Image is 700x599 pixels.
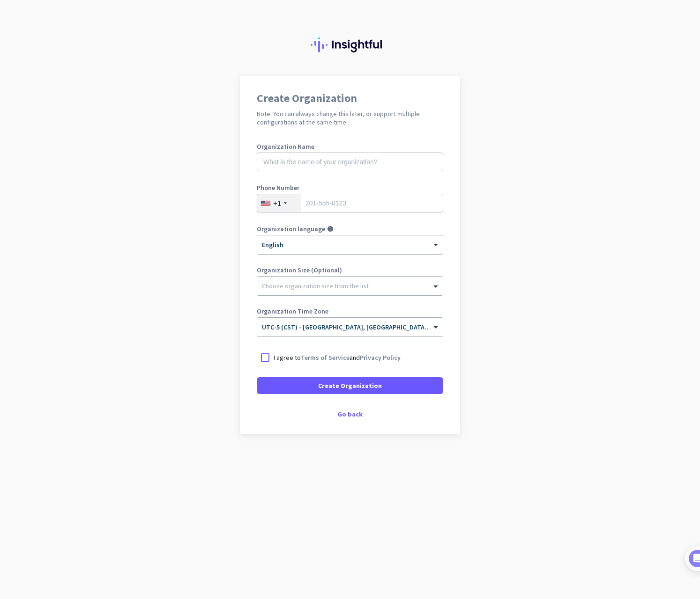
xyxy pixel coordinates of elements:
[257,153,443,171] input: What is the name of your organization?
[301,353,350,362] a: Terms of Service
[311,37,389,52] img: Insightful
[257,143,443,150] label: Organization Name
[360,353,401,362] a: Privacy Policy
[257,194,443,212] input: 201-555-0123
[318,381,382,390] span: Create Organization
[257,267,443,273] label: Organization Size (Optional)
[327,226,334,232] i: help
[257,110,443,126] h2: Note: You can always change this later, or support multiple configurations at the same time
[257,377,443,394] button: Create Organization
[257,93,443,104] h1: Create Organization
[274,353,401,362] p: I agree to and
[273,198,281,208] div: +1
[257,226,325,232] label: Organization language
[257,184,443,191] label: Phone Number
[257,411,443,417] div: Go back
[257,308,443,314] label: Organization Time Zone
